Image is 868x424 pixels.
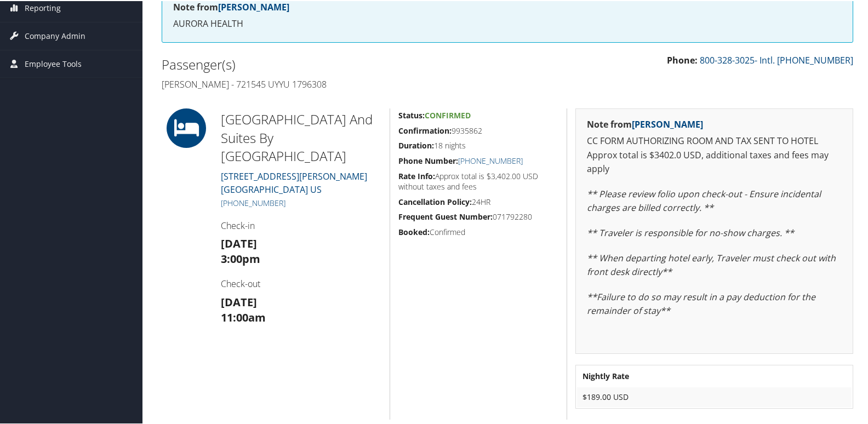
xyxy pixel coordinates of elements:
strong: Phone: [667,53,698,65]
strong: Rate Info: [398,170,435,180]
a: [PERSON_NAME] [632,117,703,129]
a: 800-328-3025- Intl. [PHONE_NUMBER] [700,53,853,65]
a: [PHONE_NUMBER] [221,197,285,207]
em: **Failure to do so may result in a pay deduction for the remainder of stay** [587,290,815,316]
h5: 071792280 [398,210,558,221]
span: Employee Tools [25,49,82,77]
h5: Confirmed [398,226,558,237]
strong: Phone Number: [398,154,458,165]
h4: Check-in [221,219,381,231]
strong: Cancellation Policy: [398,196,472,206]
strong: 11:00am [221,309,266,324]
a: [PHONE_NUMBER] [458,154,523,165]
h5: 18 nights [398,139,558,150]
strong: [DATE] [221,294,257,308]
h4: [PERSON_NAME] - 721545 UYYU 1796308 [162,77,499,89]
strong: Duration: [398,139,434,150]
em: ** Traveler is responsible for no-show charges. ** [587,226,794,238]
em: ** Please review folio upon check-out - Ensure incidental charges are billed correctly. ** [587,187,821,213]
strong: [DATE] [221,235,257,250]
span: Confirmed [425,109,471,119]
h5: Approx total is $3,402.00 USD without taxes and fees [398,170,558,191]
h2: Passenger(s) [162,54,499,73]
h4: Check-out [221,277,381,289]
th: Nightly Rate [577,365,852,385]
a: [STREET_ADDRESS][PERSON_NAME][GEOGRAPHIC_DATA] US [221,169,367,194]
em: ** When departing hotel early, Traveler must check out with front desk directly** [587,251,836,277]
h2: [GEOGRAPHIC_DATA] And Suites By [GEOGRAPHIC_DATA] [221,109,381,164]
h5: 24HR [398,196,558,207]
strong: Booked: [398,226,430,236]
strong: Status: [398,109,425,119]
td: $189.00 USD [577,386,852,406]
strong: 3:00pm [221,250,260,265]
h5: 9935862 [398,124,558,135]
p: AURORA HEALTH [173,16,842,30]
strong: Confirmation: [398,124,452,135]
span: Company Admin [25,21,85,49]
p: CC FORM AUTHORIZING ROOM AND TAX SENT TO HOTEL Approx total is $3402.0 USD, additional taxes and ... [587,133,842,175]
strong: Frequent Guest Number: [398,210,493,221]
strong: Note from [587,117,703,129]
